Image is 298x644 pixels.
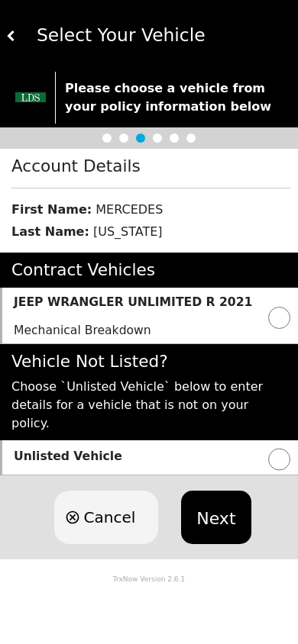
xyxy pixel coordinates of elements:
[54,491,158,544] button: Cancel
[11,202,92,217] b: First Name :
[6,31,17,41] img: white carat left
[65,81,271,114] strong: Please choose a vehicle from your policy information below
[14,449,122,464] h5: Unlisted Vehicle
[17,22,292,49] div: Select Your Vehicle
[11,260,290,280] h4: Contract Vehicles
[14,295,252,310] h5: JEEP WRANGLER UNLIMITED R 2021
[11,201,290,219] div: MERCEDES
[11,223,290,241] div: [US_STATE]
[15,92,46,102] img: trx now logo
[11,352,290,372] h4: Vehicle Not Listed?
[14,322,252,340] div: Mechanical Breakdown
[11,379,263,430] span: Choose `Unlisted Vehicle` below to enter details for a vehicle that is not on your policy.
[11,224,89,239] b: Last Name :
[181,491,251,544] button: Next
[11,156,290,176] h4: Account Details
[83,506,135,529] span: Cancel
